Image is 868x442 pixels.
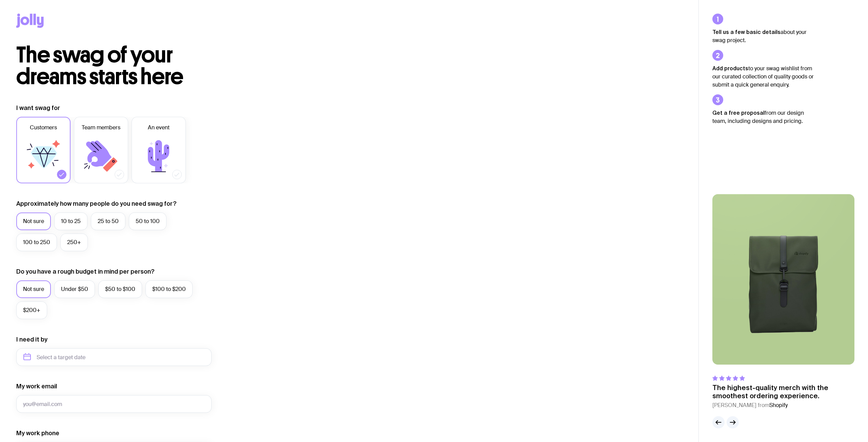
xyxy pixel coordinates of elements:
label: Approximately how many people do you need swag for? [16,200,177,208]
cite: [PERSON_NAME] from [712,401,854,409]
input: Select a target date [16,348,212,366]
span: The swag of your dreams starts here [16,41,183,90]
label: $50 to $100 [98,280,142,298]
span: An event [148,124,170,132]
p: to your swag wishlist from our curated collection of quality goods or submit a quick general enqu... [712,64,814,89]
label: Not sure [16,280,51,298]
label: 100 to 250 [16,234,57,251]
span: Customers [30,124,57,132]
strong: Add products [712,65,748,71]
label: I want swag for [16,104,60,112]
strong: Get a free proposal [712,110,765,116]
span: Team members [82,124,120,132]
label: Under $50 [54,280,95,298]
label: I need it by [16,335,47,344]
label: My work email [16,382,57,390]
label: 50 to 100 [129,213,166,230]
label: Not sure [16,213,51,230]
p: The highest-quality merch with the smoothest ordering experience. [712,384,854,400]
label: 25 to 50 [91,213,125,230]
strong: Tell us a few basic details [712,29,781,35]
p: about your swag project. [712,28,814,44]
label: 10 to 25 [54,213,87,230]
label: My work phone [16,429,59,437]
label: $100 to $200 [145,280,193,298]
input: you@email.com [16,395,212,413]
label: $200+ [16,301,47,319]
label: 250+ [60,234,88,251]
span: Shopify [769,402,788,409]
label: Do you have a rough budget in mind per person? [16,268,155,276]
p: from our design team, including designs and pricing. [712,109,814,125]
